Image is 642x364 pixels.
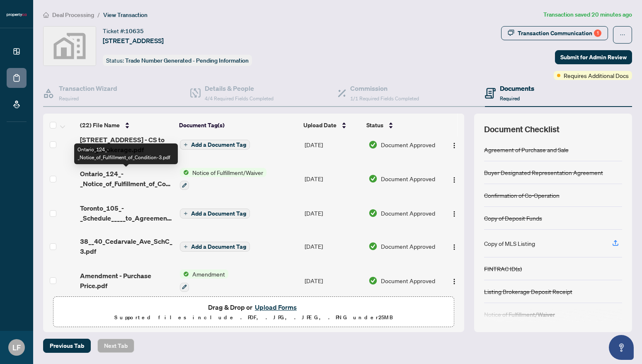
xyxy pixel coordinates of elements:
[180,139,250,150] button: Add a Document Tag
[180,208,250,218] button: Add a Document Tag
[620,32,625,38] span: ellipsis
[301,128,365,161] td: [DATE]
[97,10,100,19] li: /
[501,26,608,40] button: Transaction Communication1
[484,239,535,248] div: Copy of MLS Listing
[43,339,91,353] button: Previous Tab
[180,168,189,177] img: Status Icon
[500,83,534,93] h4: Documents
[448,206,461,220] button: Logo
[80,236,173,256] span: 38__40_Cedarvale_Ave_SchC_3.pdf
[381,174,435,183] span: Document Approved
[208,302,299,313] span: Drag & Drop or
[594,29,601,37] div: 1
[180,269,189,279] img: Status Icon
[191,244,246,250] span: Add a Document Tag
[451,244,458,250] img: Logo
[300,114,363,137] th: Upload Date
[381,276,435,285] span: Document Approved
[368,174,378,183] img: Document Status
[368,140,378,149] img: Document Status
[301,197,365,230] td: [DATE]
[180,168,266,190] button: Status IconNotice of Fulfillment/Waiver
[59,83,117,93] h4: Transaction Wizard
[366,121,383,130] span: Status
[180,140,250,150] button: Add a Document Tag
[252,302,299,313] button: Upload Forms
[7,12,27,17] img: logo
[448,240,461,253] button: Logo
[451,177,458,183] img: Logo
[484,124,560,135] span: Document Checklist
[180,269,228,292] button: Status IconAmendment
[484,214,542,223] div: Copy of Deposit Funds
[191,211,246,216] span: Add a Document Tag
[451,142,458,149] img: Logo
[189,168,266,177] span: Notice of Fulfillment/Waiver
[301,161,365,197] td: [DATE]
[451,211,458,217] img: Logo
[301,263,365,298] td: [DATE]
[80,203,173,223] span: Toronto_105_-_Schedule_____to_Agreement_of_Purchase_and_Sale-42_2.pdf
[80,169,173,189] span: Ontario_124_-_Notice_of_Fulfillment_of_Condition-3.pdf
[53,297,454,328] span: Drag & Drop orUpload FormsSupported files include .PDF, .JPG, .JPEG, .PNG under25MB
[448,274,461,287] button: Logo
[543,10,632,19] article: Transaction saved 20 minutes ago
[80,121,120,130] span: (22) File Name
[368,242,378,251] img: Document Status
[12,342,21,353] span: LF
[189,269,228,279] span: Amendment
[381,140,435,149] span: Document Approved
[44,27,96,66] img: svg%3e
[77,114,176,137] th: (22) File Name
[451,278,458,285] img: Logo
[97,339,134,353] button: Next Tab
[180,241,250,252] button: Add a Document Tag
[184,245,188,249] span: plus
[180,209,250,218] button: Add a Document Tag
[180,242,250,252] button: Add a Document Tag
[555,50,632,64] button: Submit for Admin Review
[103,55,252,66] div: Status:
[368,276,378,285] img: Document Status
[103,26,144,36] div: Ticket #:
[43,12,49,18] span: home
[381,209,435,218] span: Document Approved
[350,83,419,93] h4: Commission
[58,313,449,323] p: Supported files include .PDF, .JPG, .JPEG, .PNG under 25 MB
[103,11,148,19] span: View Transaction
[484,264,522,273] div: FINTRAC ID(s)
[363,114,440,137] th: Status
[50,339,84,352] span: Previous Tab
[609,335,634,360] button: Open asap
[184,211,188,216] span: plus
[59,95,79,102] span: Required
[103,36,164,46] span: [STREET_ADDRESS]
[484,287,572,296] div: Listing Brokerage Deposit Receipt
[381,242,435,251] span: Document Approved
[74,143,178,164] div: Ontario_124_-_Notice_of_Fulfillment_of_Condition-3.pdf
[500,95,520,102] span: Required
[191,142,246,148] span: Add a Document Tag
[448,172,461,185] button: Logo
[303,121,337,130] span: Upload Date
[518,27,601,40] div: Transaction Communication
[484,145,569,154] div: Agreement of Purchase and Sale
[448,138,461,151] button: Logo
[52,11,94,19] span: Deal Processing
[484,168,603,177] div: Buyer Designated Representation Agreement
[301,230,365,263] td: [DATE]
[205,95,274,102] span: 4/4 Required Fields Completed
[350,95,419,102] span: 1/1 Required Fields Completed
[176,114,300,137] th: Document Tag(s)
[484,191,560,200] div: Confirmation of Co-Operation
[184,143,188,147] span: plus
[125,27,144,35] span: 10635
[368,209,378,218] img: Document Status
[205,83,274,93] h4: Details & People
[80,271,173,291] span: Amendment - Purchase Price.pdf
[560,51,627,64] span: Submit for Admin Review
[125,57,249,64] span: Trade Number Generated - Pending Information
[564,71,629,80] span: Requires Additional Docs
